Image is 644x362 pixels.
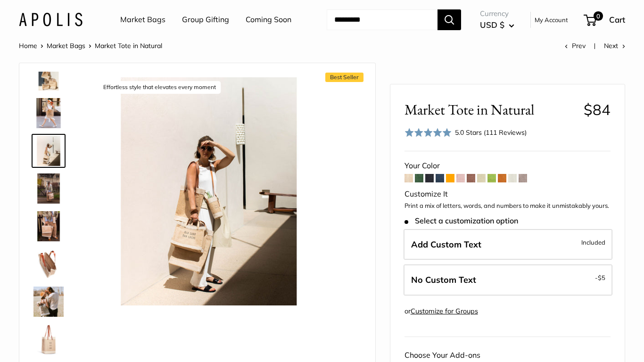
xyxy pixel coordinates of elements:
[405,159,611,173] div: Your Color
[325,73,363,82] span: Best Seller
[32,172,66,206] a: Market Tote in Natural
[584,100,611,119] span: $84
[32,58,66,92] a: description_The Original Market bag in its 4 native styles
[598,274,605,281] span: $5
[33,98,64,128] img: Market Tote in Natural
[33,60,64,90] img: description_The Original Market bag in its 4 native styles
[47,41,85,50] a: Market Bags
[19,41,37,50] a: Home
[327,9,438,30] input: Search...
[405,201,611,211] p: Print a mix of letters, words, and numbers to make it unmistakably yours.
[32,247,66,281] a: description_Water resistant inner liner.
[585,12,625,27] a: 0 Cart
[480,7,514,20] span: Currency
[33,249,64,279] img: description_Water resistant inner liner.
[480,17,514,33] button: USD $
[404,264,612,296] label: Leave Blank
[32,285,66,319] a: Market Tote in Natural
[405,216,518,225] span: Select a customization option
[33,324,64,354] img: Market Tote in Natural
[405,187,611,201] div: Customize It
[455,127,527,138] div: 5.0 Stars (111 Reviews)
[411,307,478,315] a: Customize for Groups
[182,13,229,27] a: Group Gifting
[609,15,625,25] span: Cart
[581,236,605,247] span: Included
[604,41,625,50] a: Next
[95,41,162,50] span: Market Tote in Natural
[120,13,165,27] a: Market Bags
[438,9,461,30] button: Search
[95,77,323,305] img: description_Effortless style that elevates every moment
[405,126,527,140] div: 5.0 Stars (111 Reviews)
[404,229,612,260] label: Add Custom Text
[565,41,586,50] a: Prev
[595,272,605,283] span: -
[19,13,83,26] img: Apolis
[32,322,66,356] a: Market Tote in Natural
[32,134,66,168] a: description_Effortless style that elevates every moment
[411,274,476,285] span: No Custom Text
[480,20,504,30] span: USD $
[32,96,66,130] a: Market Tote in Natural
[594,11,603,21] span: 0
[33,211,64,241] img: Market Tote in Natural
[405,101,577,118] span: Market Tote in Natural
[33,173,64,204] img: Market Tote in Natural
[32,209,66,243] a: Market Tote in Natural
[33,136,64,166] img: description_Effortless style that elevates every moment
[405,305,478,318] div: or
[19,40,162,52] nav: Breadcrumb
[535,14,568,25] a: My Account
[246,13,291,27] a: Coming Soon
[411,239,481,249] span: Add Custom Text
[99,81,221,94] div: Effortless style that elevates every moment
[33,287,64,317] img: Market Tote in Natural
